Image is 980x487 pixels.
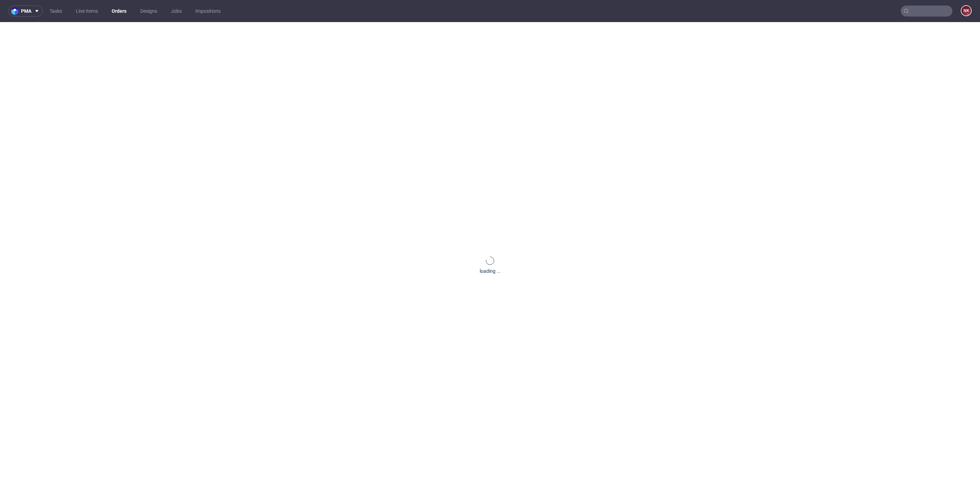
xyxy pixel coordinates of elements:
span: pma [21,9,31,13]
figcaption: NK [961,6,971,16]
a: Orders [108,6,131,17]
a: Designs [136,6,161,17]
a: Line Items [72,6,102,17]
a: Tasks [45,6,66,17]
img: logo [11,7,21,15]
button: pma [8,6,43,17]
a: Impositions [191,6,225,17]
div: loading ... [480,268,501,275]
a: Jobs [167,6,186,17]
